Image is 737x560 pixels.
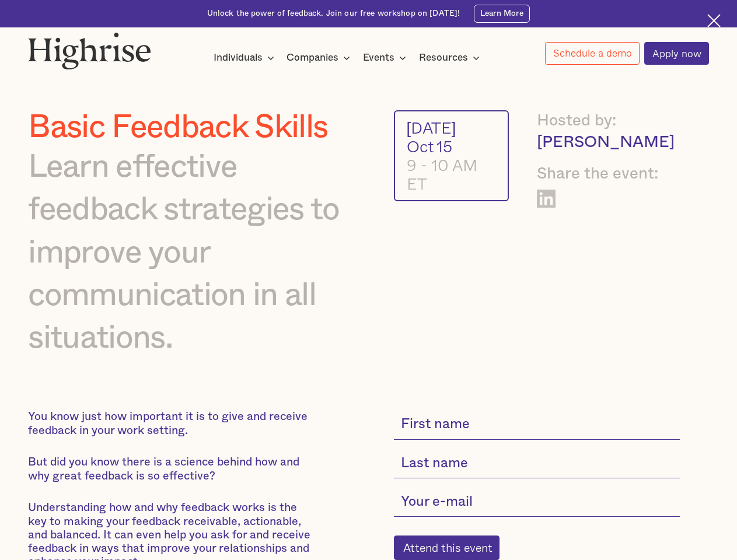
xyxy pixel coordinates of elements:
[28,456,311,482] p: But did you know there is a science behind how and why great feedback is so effective?
[28,146,364,360] div: Learn effective feedback strategies to improve your communication in all situations.
[537,190,556,208] a: Share on LinkedIn
[407,156,497,193] div: 9 - 10 AM ET
[545,42,640,65] a: Schedule a demo
[394,535,500,560] input: Attend this event
[28,410,311,437] p: You know just how important it is to give and receive feedback in your work setting.
[436,137,452,156] div: 15
[363,51,394,65] div: Events
[214,51,278,65] div: Individuals
[28,32,151,69] img: Highrise logo
[419,51,483,65] div: Resources
[707,14,721,27] img: Cross icon
[394,449,680,479] input: Last name
[537,163,680,185] div: Share the event:
[394,488,680,517] input: Your e-mail
[28,110,364,146] h1: Basic Feedback Skills
[474,5,530,23] a: Learn More
[407,118,497,137] div: [DATE]
[207,8,460,19] div: Unlock the power of feedback. Join our free workshop on [DATE]!
[407,137,434,156] div: Oct
[287,51,338,65] div: Companies
[537,110,680,132] div: Hosted by:
[394,410,680,559] form: current-single-event-subscribe-form
[419,51,468,65] div: Resources
[537,132,680,153] div: [PERSON_NAME]
[287,51,354,65] div: Companies
[394,410,680,440] input: First name
[644,42,709,65] a: Apply now
[214,51,263,65] div: Individuals
[363,51,410,65] div: Events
